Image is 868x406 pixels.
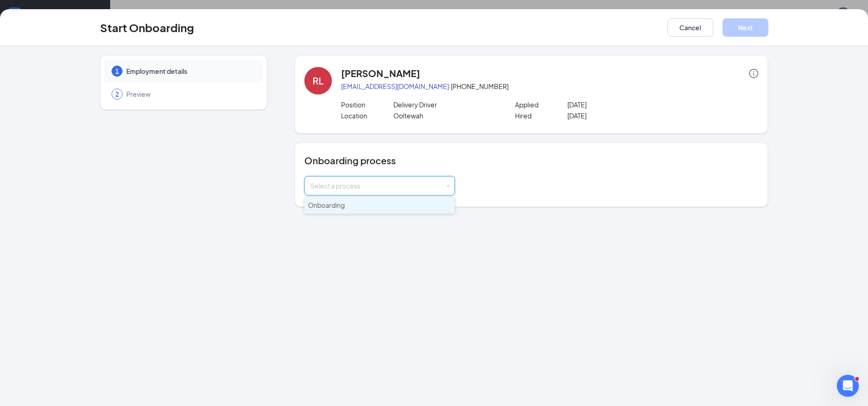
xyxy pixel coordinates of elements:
h4: [PERSON_NAME] [341,67,420,80]
p: Location [341,111,393,120]
iframe: Intercom live chat [837,375,859,397]
div: RL [313,74,324,87]
span: info-circle [749,69,758,78]
button: Next [722,18,768,37]
p: Delivery Driver [393,100,498,109]
span: Preview [126,89,254,99]
p: Ooltewah [393,111,498,120]
p: [DATE] [567,100,672,109]
p: Position [341,100,393,109]
p: [DATE] [567,111,672,120]
h4: Onboarding process [304,154,758,167]
span: Onboarding [308,201,345,209]
span: 1 [115,67,119,76]
button: Cancel [667,18,713,37]
p: · [PHONE_NUMBER] [341,82,758,91]
span: 2 [115,89,119,99]
h3: Start Onboarding [100,20,194,35]
p: Applied [515,100,567,109]
a: [EMAIL_ADDRESS][DOMAIN_NAME] [341,82,449,90]
span: Employment details [126,67,254,76]
p: Hired [515,111,567,120]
